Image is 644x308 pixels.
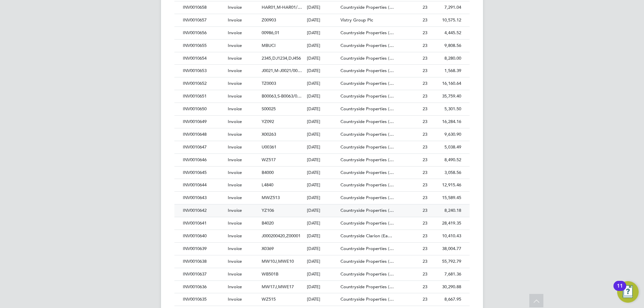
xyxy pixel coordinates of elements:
[228,68,242,73] span: Invoice
[429,281,463,293] div: 30,290.88
[423,4,427,10] span: 23
[429,1,463,14] div: 7,291.04
[423,30,427,36] span: 23
[340,157,394,163] span: Countryside Properties (…
[617,286,623,295] div: 11
[423,284,427,290] span: 23
[228,170,242,175] span: Invoice
[423,80,427,86] span: 23
[340,43,394,48] span: Countryside Properties (…
[617,281,639,303] button: Open Resource Center, 11 new notifications
[423,271,427,277] span: 23
[423,55,427,61] span: 23
[305,179,339,191] div: [DATE]
[305,217,339,230] div: [DATE]
[262,233,301,239] span: J000200420,Z00001
[305,141,339,153] div: [DATE]
[262,170,274,175] span: B4000
[181,14,226,26] div: INV0010657
[340,131,394,137] span: Countryside Properties (…
[228,233,242,239] span: Invoice
[340,68,394,73] span: Countryside Properties (…
[262,182,273,188] span: L4840
[429,52,463,65] div: 8,280.00
[262,220,274,226] span: B4020
[429,167,463,179] div: 3,058.56
[262,246,274,251] span: X0369
[340,30,394,36] span: Countryside Properties (…
[228,220,242,226] span: Invoice
[340,93,394,99] span: Countryside Properties (…
[305,268,339,281] div: [DATE]
[429,230,463,242] div: 10,410.43
[429,243,463,255] div: 38,004.77
[181,243,226,255] div: INV0010639
[423,119,427,124] span: 23
[429,179,463,191] div: 12,915.46
[181,154,226,166] div: INV0010646
[429,268,463,281] div: 7,681.36
[305,52,339,65] div: [DATE]
[423,233,427,239] span: 23
[228,144,242,150] span: Invoice
[181,40,226,52] div: INV0010655
[228,93,242,99] span: Invoice
[340,4,394,10] span: Countryside Properties (…
[228,284,242,290] span: Invoice
[228,119,242,124] span: Invoice
[305,204,339,217] div: [DATE]
[423,246,427,251] span: 23
[423,93,427,99] span: 23
[429,255,463,268] div: 55,792.79
[340,17,373,23] span: Vistry Group Plc
[423,43,427,48] span: 23
[429,77,463,90] div: 16,160.64
[305,281,339,293] div: [DATE]
[340,284,394,290] span: Countryside Properties (…
[429,293,463,306] div: 8,667.95
[423,106,427,112] span: 23
[429,27,463,39] div: 4,445.52
[423,296,427,302] span: 23
[262,80,276,86] span: TZ0003
[181,192,226,204] div: INV0010643
[305,40,339,52] div: [DATE]
[423,207,427,213] span: 23
[423,220,427,226] span: 23
[305,65,339,77] div: [DATE]
[181,77,226,90] div: INV0010652
[262,30,279,36] span: 00986,01
[423,144,427,150] span: 23
[305,77,339,90] div: [DATE]
[228,43,242,48] span: Invoice
[262,284,294,290] span: MW17J,MWE17
[228,30,242,36] span: Invoice
[429,192,463,204] div: 15,589.45
[262,207,274,213] span: YZ106
[181,217,226,230] div: INV0010641
[423,68,427,73] span: 23
[305,243,339,255] div: [DATE]
[262,68,302,73] span: J0021,M-J0021/00…
[305,27,339,39] div: [DATE]
[181,103,226,115] div: INV0010650
[181,128,226,141] div: INV0010648
[340,170,394,175] span: Countryside Properties (…
[423,195,427,200] span: 23
[181,27,226,39] div: INV0010656
[305,90,339,103] div: [DATE]
[181,1,226,14] div: INV0010658
[262,106,276,112] span: S00025
[423,170,427,175] span: 23
[228,131,242,137] span: Invoice
[181,268,226,281] div: INV0010637
[305,128,339,141] div: [DATE]
[305,116,339,128] div: [DATE]
[305,255,339,268] div: [DATE]
[228,80,242,86] span: Invoice
[340,182,394,188] span: Countryside Properties (…
[228,296,242,302] span: Invoice
[262,55,301,61] span: 2345,DJ1234,DJ456
[340,106,394,112] span: Countryside Properties (…
[228,157,242,163] span: Invoice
